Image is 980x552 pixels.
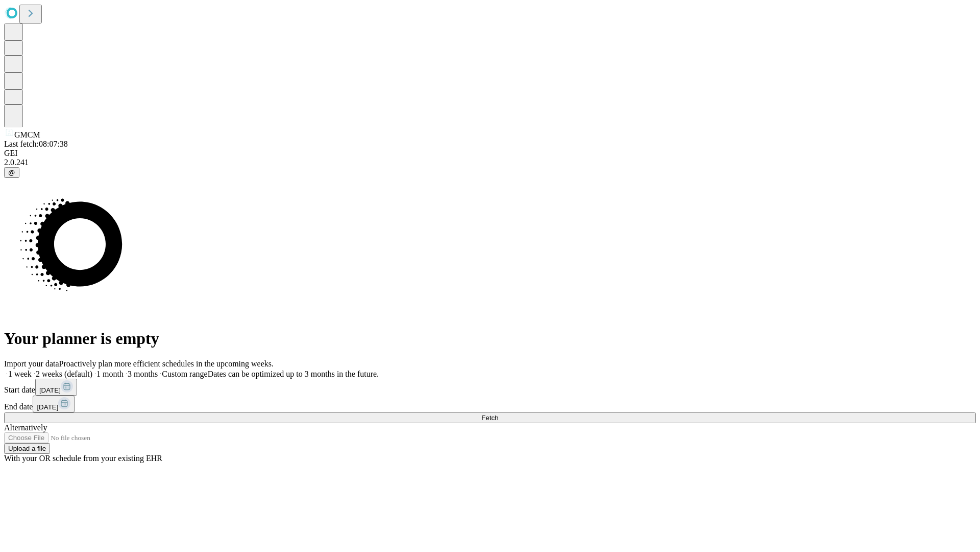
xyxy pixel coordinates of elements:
[96,370,124,378] span: 1 month
[14,130,40,139] span: GMCM
[37,403,58,411] span: [DATE]
[59,359,274,368] span: Proactively plan more efficient schedules in the upcoming weeks.
[162,370,207,378] span: Custom range
[8,169,15,176] span: @
[36,370,92,378] span: 2 weeks (default)
[481,414,498,422] span: Fetch
[4,454,162,463] span: With your OR schedule from your existing EHR
[4,423,47,432] span: Alternatively
[4,443,50,454] button: Upload a file
[208,370,379,378] span: Dates can be optimized up to 3 months in the future.
[8,370,32,378] span: 1 week
[4,396,976,412] div: End date
[39,386,61,394] span: [DATE]
[35,379,77,396] button: [DATE]
[4,140,68,148] span: Last fetch: 08:07:38
[4,359,59,368] span: Import your data
[33,396,75,412] button: [DATE]
[4,149,976,158] div: GEI
[4,379,976,396] div: Start date
[4,412,976,423] button: Fetch
[4,158,976,167] div: 2.0.241
[4,167,19,178] button: @
[128,370,158,378] span: 3 months
[4,329,976,348] h1: Your planner is empty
